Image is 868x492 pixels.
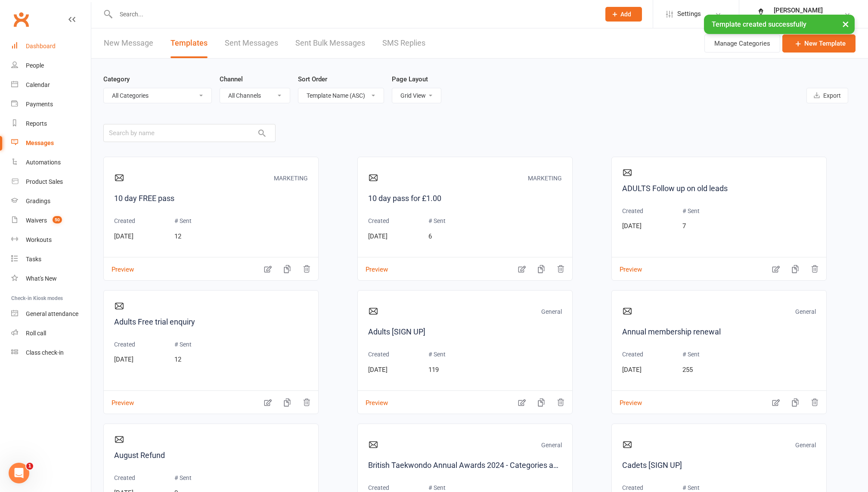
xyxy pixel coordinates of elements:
[782,34,856,53] a: New Template
[274,173,308,186] p: MARKETING
[795,307,816,319] p: General
[26,463,33,470] span: 1
[11,37,91,56] a: Dashboard
[622,350,643,359] p: Created
[368,350,389,359] p: Created
[622,206,643,216] p: Created
[114,216,135,226] p: Created
[103,74,130,84] label: Category
[368,216,389,226] p: Created
[368,326,562,338] a: Adults [SIGN UP]
[368,232,387,240] span: [DATE]
[104,28,153,58] a: New Message
[53,216,62,223] span: 50
[11,172,91,192] a: Product Sales
[382,28,425,58] a: SMS Replies
[11,192,91,211] a: Gradings
[26,139,54,146] div: Messages
[114,232,133,240] span: [DATE]
[774,6,832,14] div: [PERSON_NAME]
[682,366,693,374] span: 255
[9,463,29,483] iframe: Intercom live chat
[11,56,91,75] a: People
[298,74,327,84] label: Sort Order
[605,7,642,22] button: Add
[26,256,41,263] div: Tasks
[26,43,56,50] div: Dashboard
[114,192,308,205] a: 10 day FREE pass
[11,343,91,362] a: Class kiosk mode
[11,95,91,114] a: Payments
[104,259,134,268] button: Preview
[622,366,642,374] span: [DATE]
[428,232,432,240] span: 6
[26,101,53,108] div: Payments
[612,259,642,268] button: Preview
[428,366,439,374] span: 119
[752,6,769,23] img: thumb_image1645566591.png
[11,75,91,95] a: Calendar
[682,222,686,230] span: 7
[11,230,91,250] a: Workouts
[114,449,308,462] a: August Refund
[11,211,91,230] a: Waivers 50
[114,473,135,483] p: Created
[174,340,192,349] p: # Sent
[682,206,700,216] p: # Sent
[806,88,848,103] button: Export
[26,159,61,166] div: Automations
[220,74,243,84] label: Channel
[26,310,78,317] div: General attendance
[26,198,50,204] div: Gradings
[368,366,387,374] span: [DATE]
[622,183,816,195] a: ADULTS Follow up on old leads
[113,8,594,20] input: Search...
[11,153,91,172] a: Automations
[541,440,562,452] p: General
[10,9,32,30] a: Clubworx
[26,236,52,243] div: Workouts
[358,393,388,402] button: Preview
[174,356,181,363] span: 12
[11,133,91,153] a: Messages
[541,307,562,319] p: General
[170,28,208,58] a: Templates
[11,304,91,324] a: General attendance kiosk mode
[677,4,701,24] span: Settings
[622,222,642,230] span: [DATE]
[295,28,365,58] a: Sent Bulk Messages
[174,216,192,226] p: # Sent
[11,269,91,288] a: What's New
[26,349,64,356] div: Class check-in
[795,440,816,452] p: General
[620,11,631,18] span: Add
[528,173,562,186] p: MARKETING
[704,15,855,34] div: Template created successfully
[26,217,47,224] div: Waivers
[225,28,278,58] a: Sent Messages
[26,330,46,337] div: Roll call
[26,120,47,127] div: Reports
[682,350,700,359] p: # Sent
[114,340,135,349] p: Created
[622,326,816,338] a: Annual membership renewal
[26,275,57,282] div: What's New
[114,356,133,363] span: [DATE]
[612,393,642,402] button: Preview
[11,324,91,343] a: Roll call
[11,114,91,133] a: Reports
[174,232,181,240] span: 12
[428,216,446,226] p: # Sent
[114,316,308,328] a: Adults Free trial enquiry
[26,81,50,88] div: Calendar
[704,34,780,53] button: Manage Categories
[428,350,446,359] p: # Sent
[174,473,192,483] p: # Sent
[774,14,832,22] div: [GEOGRAPHIC_DATA]
[368,459,562,472] a: British Taekwondo Annual Awards 2024 - Categories and Nominations
[26,178,63,185] div: Product Sales
[392,74,428,84] label: Page Layout
[622,459,816,472] a: Cadets [SIGN UP]
[838,15,853,33] button: ×
[103,124,276,142] input: Search by name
